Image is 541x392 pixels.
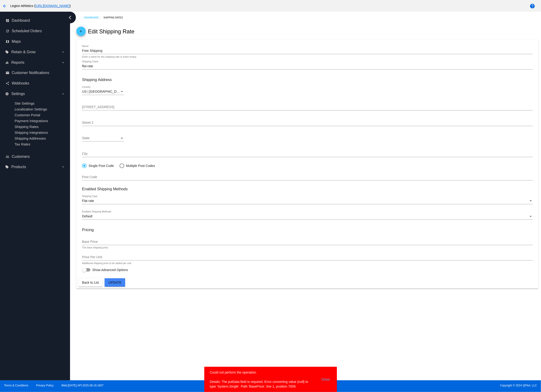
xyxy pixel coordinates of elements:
[61,50,65,54] i: arrow_drop_down
[82,215,533,218] mat-select: Enabled Shipping Methods
[61,165,65,169] i: arrow_drop_down
[12,81,29,85] span: Webhooks
[82,187,533,191] h3: Enabled Shipping Methods
[5,92,9,96] i: settings
[210,370,331,389] simple-snack-bar: Could not perform the operation. Details: The putData field is required. Error converting value {...
[14,125,39,129] a: Shipping Rates
[61,92,65,96] i: arrow_drop_down
[124,164,155,168] div: Multiple Post Codes
[88,28,134,35] h2: Edit Shipping Rate
[14,131,48,134] a: Shipping Integrations
[530,3,535,9] mat-icon: help
[6,153,65,160] a: people_outline Customers
[82,255,533,259] input: Price Per Unit
[14,107,47,111] a: Localization Settings
[14,119,48,123] a: Payment Integrations
[6,69,65,77] a: email Customer Notifications
[82,105,533,109] input: Street 1
[82,56,137,58] div: Enter a name for this shipping rate or leave empty.
[12,71,49,75] span: Customer Notifications
[82,64,533,68] input: Shipping Class
[82,90,124,94] mat-select: Country
[105,278,125,287] button: Update
[5,61,9,64] i: equalizer
[82,246,109,249] div: The base shipping price.
[35,4,70,8] a: [URL][DOMAIN_NAME]
[78,278,103,287] button: Back to List
[14,113,40,117] a: Customer Portal
[12,39,21,44] span: Maps
[11,50,35,54] span: Retain & Grow
[6,71,9,75] i: email
[82,78,533,82] h3: Shipping Address
[14,101,34,105] a: Site Settings
[12,18,30,23] span: Dashboard
[82,281,99,284] span: Back to List
[82,199,533,203] mat-select: Shipping Type
[82,121,533,125] input: Street 2
[14,142,30,146] a: Tax Rates
[87,164,114,168] div: Single Post Code
[6,80,65,87] a: share Webhooks
[4,384,28,387] a: Terms & Conditions
[11,165,26,169] span: Products
[10,4,71,8] span: Legion Athletics ( )
[82,136,124,140] mat-select: State
[6,38,65,45] a: map Maps
[82,214,92,218] span: Default
[275,384,537,387] span: Copyright © 2024 QPilot, LLC
[6,19,9,22] i: dashboard
[82,49,533,53] input: Name
[6,40,9,43] i: map
[82,262,132,265] div: Additional shipping price to be added per unit.
[82,199,94,203] span: Flat rate
[11,60,24,65] span: Reports
[82,240,533,244] input: Base Price
[2,3,7,9] mat-icon: arrow_back
[61,61,65,64] i: arrow_drop_down
[12,29,42,33] span: Scheduled Orders
[6,29,9,33] i: update
[5,50,9,54] i: local_offer
[92,268,128,272] span: Show Advanced Options
[61,384,104,387] a: Web:[DATE] API:2025.08.19.1657
[6,27,65,35] a: update Scheduled Orders
[6,81,9,85] i: share
[36,384,54,387] a: Privacy Policy
[82,228,533,232] h3: Pricing
[82,175,533,179] input: Post Code
[11,92,25,96] span: Settings
[78,30,84,35] mat-icon: arrow_back
[82,136,90,140] span: State
[6,17,65,24] a: dashboard Dashboard
[82,152,533,156] input: City
[14,136,46,140] a: Shipping Addresses
[84,14,103,21] a: Dashboard
[320,370,331,389] button: Close
[66,14,74,21] i: chevron_left
[12,155,30,159] span: Customers
[82,90,123,93] span: US | [GEOGRAPHIC_DATA]
[6,155,9,159] i: people_outline
[103,14,127,21] a: Shipping Rates
[108,281,121,284] span: Update
[5,165,9,169] i: local_offer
